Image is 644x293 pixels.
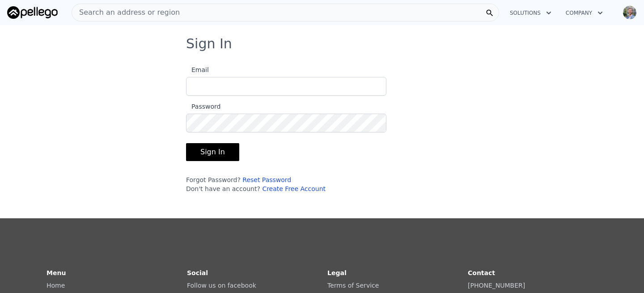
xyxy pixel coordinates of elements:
[186,77,386,96] input: Email
[186,143,239,161] button: Sign In
[186,114,386,132] input: Password
[503,5,559,21] button: Solutions
[47,269,66,276] strong: Menu
[468,269,495,276] strong: Contact
[186,66,209,73] span: Email
[72,7,180,18] span: Search an address or region
[242,176,291,183] a: Reset Password
[186,103,220,110] span: Password
[262,185,326,192] a: Create Free Account
[186,36,458,52] h3: Sign In
[468,282,525,289] a: [PHONE_NUMBER]
[327,269,347,276] strong: Legal
[187,282,256,289] a: Follow us on facebook
[7,6,58,19] img: Pellego
[623,5,637,20] img: avatar
[187,269,208,276] strong: Social
[559,5,610,21] button: Company
[327,282,379,289] a: Terms of Service
[186,175,386,193] div: Forgot Password? Don't have an account?
[47,282,65,289] a: Home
